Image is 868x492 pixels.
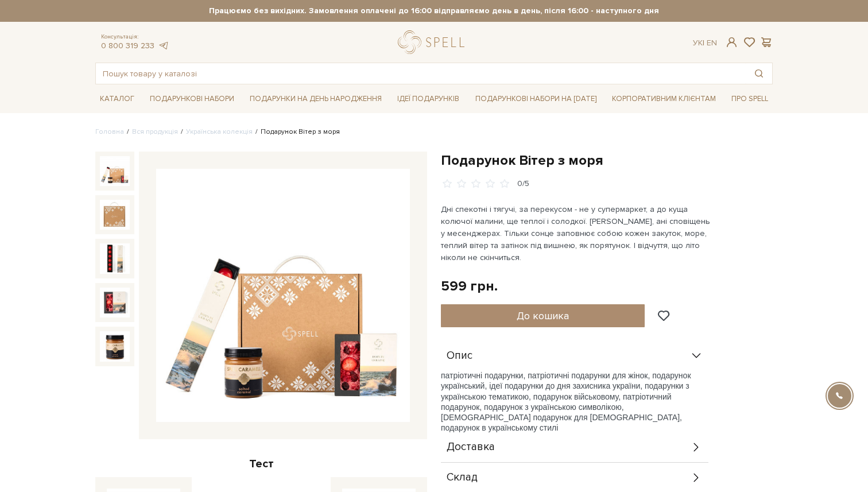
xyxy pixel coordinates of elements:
[100,288,130,317] img: Подарунок Вітер з моря
[100,156,130,186] img: Подарунок Вітер з моря
[253,127,340,137] li: Подарунок Вітер з моря
[393,90,464,108] a: Ідеї подарунків
[746,63,772,84] button: Пошук товару у каталозі
[447,472,478,483] span: Склад
[447,351,472,361] span: Опис
[95,90,139,108] a: Каталог
[517,309,569,322] span: До кошика
[693,38,717,48] div: Ук
[95,127,124,136] a: Головна
[727,90,773,108] a: Про Spell
[607,89,720,109] a: Корпоративним клієнтам
[96,63,746,84] input: Пошук товару у каталозі
[707,38,717,48] a: En
[441,152,773,169] h1: Подарунок Вітер з моря
[132,127,178,136] a: Вся продукція
[441,371,691,412] span: патріотичні подарунки, патріотичні подарунки для жінок, подарунок український, ідеї подарунки до ...
[157,41,169,51] a: telegram
[101,41,154,51] a: 0 800 319 233
[145,90,239,108] a: Подарункові набори
[100,331,130,361] img: Подарунок Вітер з моря
[156,169,410,423] img: Подарунок Вітер з моря
[95,456,427,471] div: Тест
[100,243,130,273] img: Подарунок Вітер з моря
[398,30,470,54] a: logo
[441,203,710,264] p: Дні спекотні і тягучі, за перекусом - не у супермаркет, а до куща колючої малини, ще теплої і сол...
[95,6,773,16] strong: Працюємо без вихідних. Замовлення оплачені до 16:00 відправляємо день в день, після 16:00 - насту...
[186,127,253,136] a: Українська колекція
[101,33,169,41] span: Консультація:
[441,402,682,432] span: , подарунок з українською символікою, [DEMOGRAPHIC_DATA] подарунок для [DEMOGRAPHIC_DATA], подару...
[447,442,495,452] span: Доставка
[441,277,498,295] div: 599 грн.
[100,200,130,230] img: Подарунок Вітер з моря
[245,90,386,108] a: Подарунки на День народження
[517,179,529,189] div: 0/5
[471,89,601,109] a: Подарункові набори на [DATE]
[441,304,645,327] button: До кошика
[703,38,704,48] span: |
